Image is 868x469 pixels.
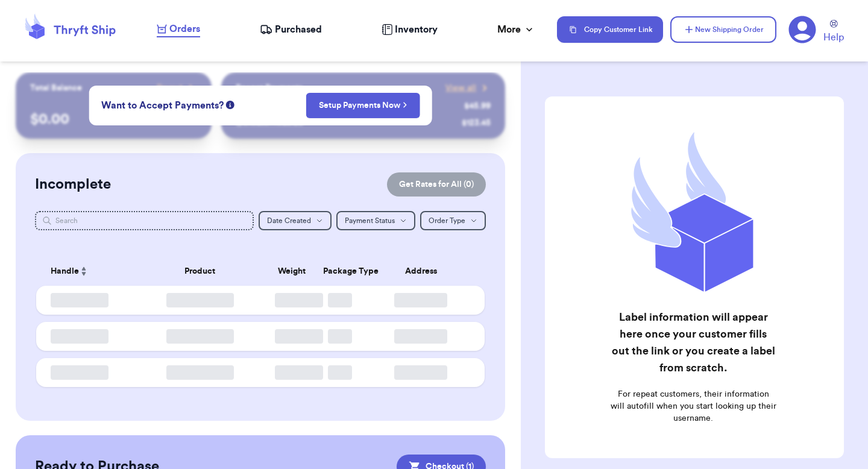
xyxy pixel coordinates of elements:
[395,22,438,37] span: Inventory
[670,16,776,43] button: New Shipping Order
[464,100,491,112] div: $ 45.99
[420,211,486,230] button: Order Type
[336,211,415,230] button: Payment Status
[275,22,322,37] span: Purchased
[268,257,316,286] th: Weight
[497,22,535,37] div: More
[157,82,197,94] a: Payout
[35,211,254,230] input: Search
[35,175,111,194] h2: Incomplete
[462,117,491,129] div: $ 123.45
[445,82,476,94] span: View all
[133,257,268,286] th: Product
[387,172,486,197] button: Get Rates for All (0)
[259,211,332,230] button: Date Created
[316,257,364,286] th: Package Type
[382,22,438,37] a: Inventory
[823,30,844,45] span: Help
[79,264,89,279] button: Sort ascending
[169,22,200,36] span: Orders
[101,98,224,113] span: Want to Accept Payments?
[364,257,485,286] th: Address
[236,82,303,94] p: Recent Payments
[823,20,844,45] a: Help
[319,99,407,112] a: Setup Payments Now
[157,82,183,94] span: Payout
[610,309,776,376] h2: Label information will appear here once your customer fills out the link or you create a label fr...
[267,217,311,224] span: Date Created
[306,93,420,118] button: Setup Payments Now
[30,82,82,94] p: Total Balance
[157,22,200,37] a: Orders
[260,22,322,37] a: Purchased
[51,265,79,278] span: Handle
[345,217,395,224] span: Payment Status
[30,110,197,129] p: $ 0.00
[429,217,465,224] span: Order Type
[557,16,663,43] button: Copy Customer Link
[445,82,491,94] a: View all
[610,388,776,424] p: For repeat customers, their information will autofill when you start looking up their username.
